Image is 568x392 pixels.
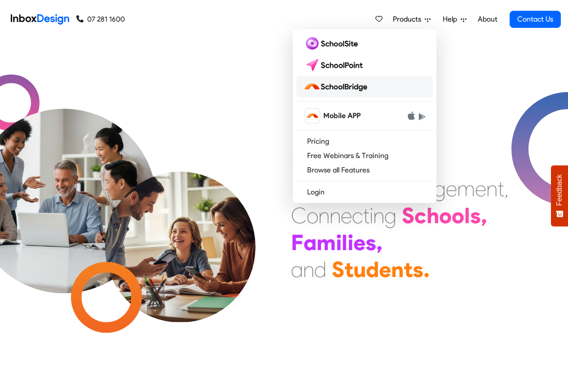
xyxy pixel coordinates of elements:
[486,175,498,202] div: n
[332,256,344,283] div: S
[414,202,427,229] div: c
[452,202,464,229] div: o
[296,134,433,149] a: Pricing
[305,109,320,123] img: schoolbridge icon
[291,256,303,283] div: a
[363,202,370,229] div: t
[291,148,308,175] div: M
[304,58,367,72] img: schoolpoint logo
[498,175,504,202] div: t
[446,175,457,202] div: e
[434,175,446,202] div: g
[457,175,475,202] div: m
[510,11,561,28] a: Contact Us
[341,202,352,229] div: e
[296,149,433,163] a: Free Webinars & Training
[317,229,336,256] div: m
[470,202,481,229] div: s
[475,175,486,202] div: e
[353,229,365,256] div: e
[376,229,383,256] div: ,
[365,229,376,256] div: s
[391,256,404,283] div: n
[373,202,384,229] div: n
[352,202,363,229] div: c
[330,202,341,229] div: n
[404,256,413,283] div: t
[370,202,373,229] div: i
[296,163,433,177] a: Browse all Features
[296,185,433,199] a: Login
[413,256,423,283] div: s
[291,229,304,256] div: F
[475,10,500,28] a: About
[304,36,361,51] img: schoolsite logo
[304,79,371,94] img: schoolbridge logo
[307,202,318,229] div: o
[551,165,568,226] button: Feedback - Show survey
[314,256,326,283] div: d
[304,229,317,256] div: a
[393,14,425,25] span: Products
[439,10,470,28] a: Help
[427,202,439,229] div: h
[443,14,461,25] span: Help
[555,174,564,206] span: Feedback
[464,202,470,229] div: l
[439,202,452,229] div: o
[344,256,353,283] div: t
[86,134,274,322] img: parents_with_child.png
[291,202,307,229] div: C
[366,256,379,283] div: d
[323,110,361,121] span: Mobile APP
[291,148,509,283] div: Maximising Efficient & Engagement, Connecting Schools, Families, and Students.
[318,202,330,229] div: n
[402,202,414,229] div: S
[296,105,433,127] a: schoolbridge icon Mobile APP
[389,10,434,28] a: Products
[336,229,342,256] div: i
[291,175,302,202] div: E
[76,14,125,25] a: 07 281 1600
[348,229,353,256] div: i
[342,229,348,256] div: l
[384,202,396,229] div: g
[353,256,366,283] div: u
[303,256,314,283] div: n
[379,256,391,283] div: e
[423,256,430,283] div: .
[481,202,487,229] div: ,
[504,175,509,202] div: ,
[293,29,436,203] div: Products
